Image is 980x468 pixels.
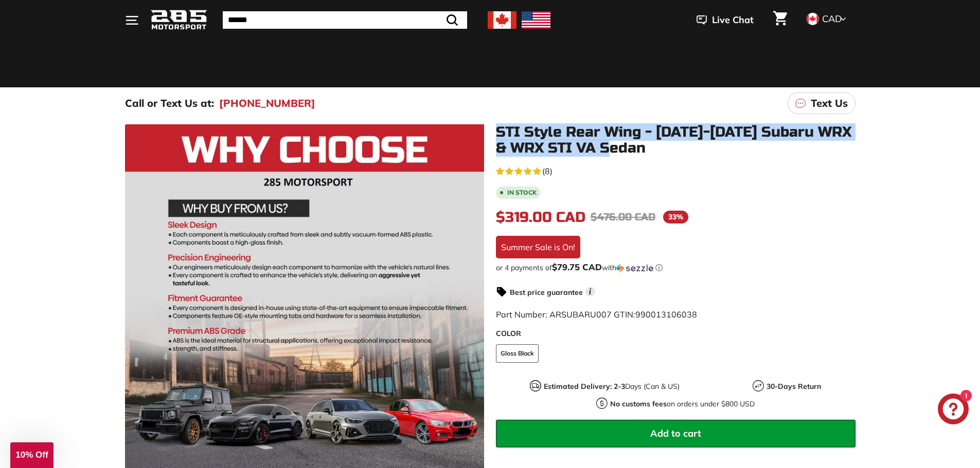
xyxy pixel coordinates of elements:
span: $319.00 CAD [496,209,585,226]
button: Add to cart [496,420,856,447]
img: Logo_285_Motorsport_areodynamics_components [151,8,207,32]
span: Live Chat [712,13,754,27]
span: CAD [822,13,842,25]
a: 4.6 rating (8 votes) [496,164,856,177]
a: Text Us [788,92,856,114]
h1: STI Style Rear Wing - [DATE]-[DATE] Subaru WRX & WRX STI VA Sedan [496,124,856,156]
a: Cart [767,3,793,38]
p: on orders under $800 USD [610,399,755,409]
b: In stock [507,190,537,196]
span: $79.75 CAD [552,261,602,272]
button: Live Chat [683,7,767,33]
span: Part Number: ARSUBARU007 GTIN: [496,309,697,320]
span: 33% [663,211,688,223]
a: [PHONE_NUMBER] [219,96,315,111]
div: or 4 payments of with [496,263,856,273]
p: Text Us [811,96,848,111]
img: Sezzle [616,264,653,273]
span: (8) [542,165,553,177]
span: Add to cart [650,427,701,439]
span: i [585,287,595,296]
strong: Best price guarantee [510,288,583,297]
div: 10% Off [10,442,54,468]
strong: 30-Days Return [767,382,821,391]
label: COLOR [496,328,856,339]
div: or 4 payments of$79.75 CADwithSezzle Click to learn more about Sezzle [496,263,856,273]
inbox-online-store-chat: Shopify online store chat [935,394,972,427]
span: 990013106038 [635,309,697,320]
p: Call or Text Us at: [125,96,214,111]
p: Days (Can & US) [544,381,680,392]
input: Search [223,11,467,29]
span: 10% Off [15,450,48,460]
strong: No customs fees [610,399,667,408]
span: $476.00 CAD [591,211,655,223]
div: Summer Sale is On! [496,236,580,258]
strong: Estimated Delivery: 2-3 [544,382,625,391]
